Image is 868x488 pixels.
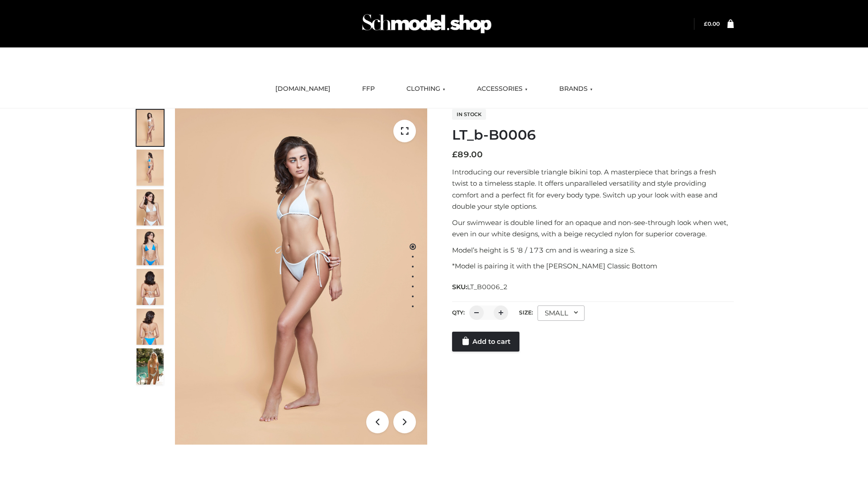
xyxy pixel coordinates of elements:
[467,283,508,291] span: LT_B0006_2
[359,6,495,42] img: Schmodel Admin 964
[452,109,486,120] span: In stock
[137,189,164,225] img: ArielClassicBikiniTop_CloudNine_AzureSky_OW114ECO_3-scaled.jpg
[452,150,483,160] bdi: 89.00
[452,217,734,240] p: Our swimwear is double lined for an opaque and non-see-through look when wet, even in our white d...
[137,309,164,345] img: ArielClassicBikiniTop_CloudNine_AzureSky_OW114ECO_8-scaled.jpg
[269,79,337,99] a: [DOMAIN_NAME]
[452,332,519,352] a: Add to cart
[400,79,452,99] a: CLOTHING
[175,108,427,445] img: LT_b-B0006
[452,282,509,292] span: SKU:
[704,20,720,27] a: £0.00
[452,127,734,143] h1: LT_b-B0006
[519,309,533,316] label: Size:
[552,79,599,99] a: BRANDS
[452,150,458,160] span: £
[355,79,382,99] a: FFP
[538,305,585,321] div: SMALL
[137,110,164,146] img: ArielClassicBikiniTop_CloudNine_AzureSky_OW114ECO_1-scaled.jpg
[137,348,164,385] img: Arieltop_CloudNine_AzureSky2.jpg
[137,229,164,265] img: ArielClassicBikiniTop_CloudNine_AzureSky_OW114ECO_4-scaled.jpg
[137,150,164,186] img: ArielClassicBikiniTop_CloudNine_AzureSky_OW114ECO_2-scaled.jpg
[452,244,734,256] p: Model’s height is 5 ‘8 / 173 cm and is wearing a size S.
[452,260,734,272] p: *Model is pairing it with the [PERSON_NAME] Classic Bottom
[452,166,734,212] p: Introducing our reversible triangle bikini top. A masterpiece that brings a fresh twist to a time...
[470,79,534,99] a: ACCESSORIES
[137,269,164,305] img: ArielClassicBikiniTop_CloudNine_AzureSky_OW114ECO_7-scaled.jpg
[704,20,720,27] bdi: 0.00
[452,309,465,316] label: QTY:
[704,20,708,27] span: £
